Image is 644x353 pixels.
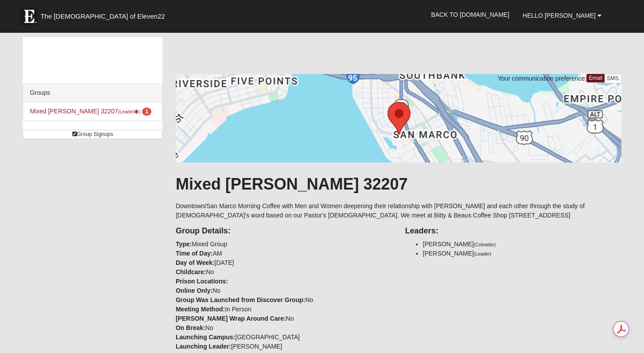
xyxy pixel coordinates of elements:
[20,8,38,25] img: Eleven22 logo
[176,175,621,194] h1: Mixed [PERSON_NAME] 32207
[474,242,496,247] small: (Coleader)
[23,84,162,102] div: Groups
[523,12,596,19] span: Hello [PERSON_NAME]
[497,75,586,82] span: Your communication preference:
[176,226,392,236] h4: Group Details:
[176,296,305,303] strong: Group Was Launched from Discover Group:
[176,268,206,275] strong: Childcare:
[516,4,608,27] a: Hello [PERSON_NAME]
[176,324,205,331] strong: On Break:
[176,334,235,341] strong: Launching Campus:
[176,315,286,322] strong: [PERSON_NAME] Wrap Around Care:
[176,306,225,313] strong: Meeting Method:
[23,130,162,139] a: Group Signups
[176,259,215,266] strong: Day of Week:
[604,74,621,83] a: SMS
[423,249,621,258] li: [PERSON_NAME]
[176,241,192,248] strong: Type:
[586,74,605,82] a: Email
[176,278,228,285] strong: Prison Locations:
[474,251,491,256] small: (Leader)
[176,250,213,257] strong: Time of Day:
[118,109,141,114] small: (Leader )
[40,12,165,21] span: The [DEMOGRAPHIC_DATA] of Eleven22
[424,4,516,26] a: Back to [DOMAIN_NAME]
[423,240,621,249] li: [PERSON_NAME]
[405,226,621,236] h4: Leaders:
[176,287,212,294] strong: Online Only:
[30,108,151,115] a: Mixed [PERSON_NAME] 32207(Leader) 1
[142,108,151,116] span: number of pending members
[16,3,193,25] a: The [DEMOGRAPHIC_DATA] of Eleven22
